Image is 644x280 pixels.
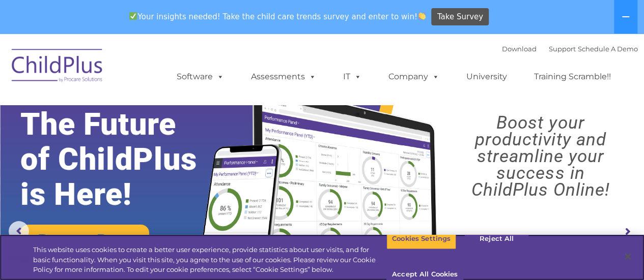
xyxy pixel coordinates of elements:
a: University [456,67,517,87]
span: Take Survey [437,8,483,26]
img: ✅ [129,12,137,20]
button: Reject All [465,228,528,250]
a: Assessments [241,67,326,87]
button: Cookies Settings [386,228,456,250]
span: Last name [142,67,173,75]
a: Download [502,45,537,53]
rs-layer: The Future of ChildPlus is Here! [20,107,226,212]
a: Take Survey [431,8,489,26]
a: Company [378,67,450,87]
a: Request a Demo [20,225,149,253]
rs-layer: Boost your productivity and streamline your success in ChildPlus Online! [445,114,636,198]
div: This website uses cookies to create a better user experience, provide statistics about user visit... [33,245,386,275]
font: | [502,45,638,53]
a: Training Scramble!! [524,67,621,87]
a: Software [166,67,234,87]
a: Schedule A Demo [578,45,638,53]
a: IT [333,67,372,87]
img: ChildPlus by Procare Solutions [7,42,108,92]
span: Your insights needed! Take the child care trends survey and enter to win! [125,7,430,26]
img: 👏 [418,12,426,20]
button: Close [617,245,639,268]
a: Support [549,45,576,53]
span: Phone number [142,109,185,116]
